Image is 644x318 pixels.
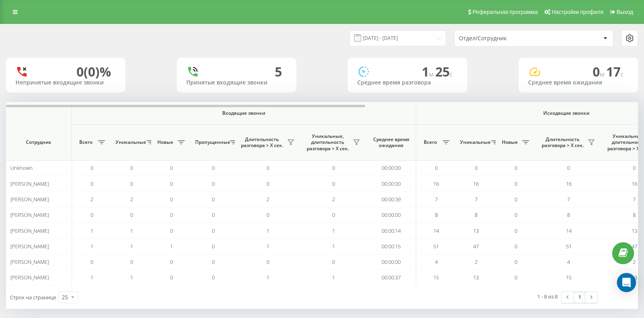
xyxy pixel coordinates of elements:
[170,164,173,171] span: 0
[170,243,173,250] span: 1
[366,176,416,191] td: 00:00:00
[473,243,479,250] span: 47
[528,79,628,86] div: Среднее время ожидания
[473,227,479,234] span: 13
[332,164,335,171] span: 0
[633,258,636,265] span: 2
[459,35,554,42] div: Отдел/Сотрудник
[515,180,517,187] span: 0
[10,243,49,250] span: [PERSON_NAME]
[617,273,636,292] div: Open Intercom Messenger
[500,139,520,145] span: Новые
[305,133,350,152] span: Уникальные, длительность разговора > Х сек.
[475,258,478,265] span: 2
[574,292,585,303] a: 1
[212,243,215,250] span: 0
[515,258,517,265] span: 0
[567,164,570,171] span: 0
[170,196,173,203] span: 0
[332,243,335,250] span: 1
[566,243,572,250] span: 51
[566,227,572,234] span: 14
[195,139,227,145] span: Пропущенные
[332,258,335,265] span: 0
[540,136,585,149] span: Длительность разговора > Х сек.
[212,196,215,203] span: 0
[76,64,111,79] div: 0 (0)%
[475,196,478,203] span: 7
[239,136,285,149] span: Длительность разговора > Х сек.
[92,110,395,116] span: Входящие звонки
[450,70,453,79] span: c
[266,211,269,218] span: 0
[420,139,440,145] span: Всего
[212,227,215,234] span: 0
[366,223,416,238] td: 00:00:14
[170,227,173,234] span: 0
[473,180,479,187] span: 16
[433,227,439,234] span: 14
[366,160,416,176] td: 00:00:00
[472,9,538,15] span: Реферальная программа
[632,180,637,187] span: 16
[332,227,335,234] span: 1
[266,243,269,250] span: 1
[170,180,173,187] span: 0
[76,139,96,145] span: Всего
[372,136,410,149] span: Среднее время ожидания
[170,211,173,218] span: 0
[332,196,335,203] span: 2
[130,164,133,171] span: 0
[435,196,438,203] span: 7
[90,211,93,218] span: 0
[155,139,175,145] span: Новые
[537,292,558,300] div: 1 - 8 из 8
[212,180,215,187] span: 0
[10,196,49,203] span: [PERSON_NAME]
[130,196,133,203] span: 2
[332,211,335,218] span: 0
[515,274,517,281] span: 0
[90,258,93,265] span: 0
[366,207,416,223] td: 00:00:00
[332,180,335,187] span: 0
[460,139,489,145] span: Уникальные
[433,243,439,250] span: 51
[515,227,517,234] span: 0
[435,63,453,80] span: 25
[567,211,570,218] span: 8
[170,274,173,281] span: 0
[366,192,416,207] td: 00:00:39
[366,270,416,285] td: 00:00:37
[10,180,49,187] span: [PERSON_NAME]
[633,196,636,203] span: 7
[617,9,633,15] span: Выход
[130,258,133,265] span: 0
[475,211,478,218] span: 8
[266,196,269,203] span: 2
[212,258,215,265] span: 0
[567,258,570,265] span: 4
[130,180,133,187] span: 0
[212,164,215,171] span: 0
[130,274,133,281] span: 1
[62,293,68,301] div: 25
[10,294,56,301] span: Строк на странице
[10,211,49,218] span: [PERSON_NAME]
[10,164,33,171] span: Unknown
[10,227,49,234] span: [PERSON_NAME]
[567,196,570,203] span: 7
[266,274,269,281] span: 1
[632,243,637,250] span: 47
[266,258,269,265] span: 0
[515,243,517,250] span: 0
[633,164,636,171] span: 0
[266,164,269,171] span: 0
[90,274,93,281] span: 1
[366,254,416,270] td: 00:00:00
[90,164,93,171] span: 0
[366,239,416,254] td: 00:00:15
[621,70,624,79] span: c
[90,227,93,234] span: 1
[606,63,624,80] span: 17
